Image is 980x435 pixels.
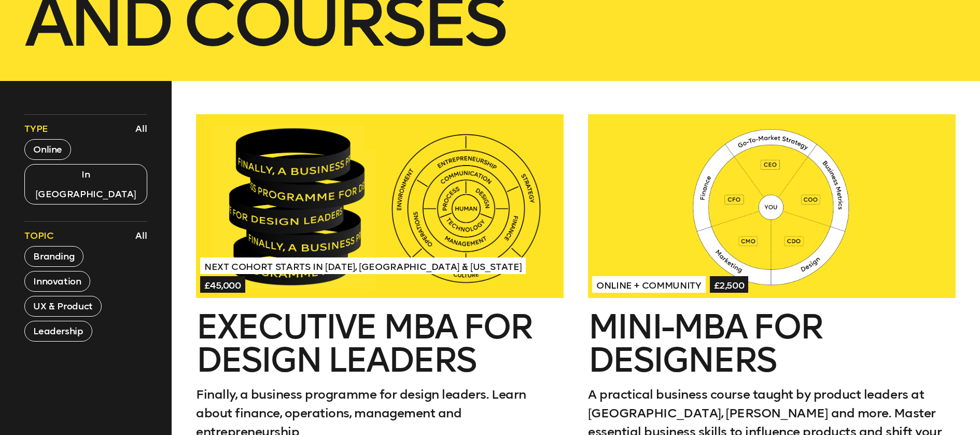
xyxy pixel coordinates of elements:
span: £2,500 [710,276,749,293]
button: Leadership [24,321,92,342]
span: £45,000 [200,276,245,293]
span: Next Cohort Starts in [DATE], [GEOGRAPHIC_DATA] & [US_STATE] [200,257,526,274]
span: Topic [24,229,53,242]
button: In [GEOGRAPHIC_DATA] [24,164,147,205]
button: All [133,227,150,244]
button: Innovation [24,271,90,292]
button: Branding [24,246,83,267]
button: UX & Product [24,296,102,317]
button: Online [24,139,71,160]
h2: Mini-MBA for Designers [588,310,956,377]
h2: Executive MBA for Design Leaders [196,310,564,377]
button: All [133,120,150,138]
span: Type [24,123,48,135]
span: Online + Community [592,276,706,293]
